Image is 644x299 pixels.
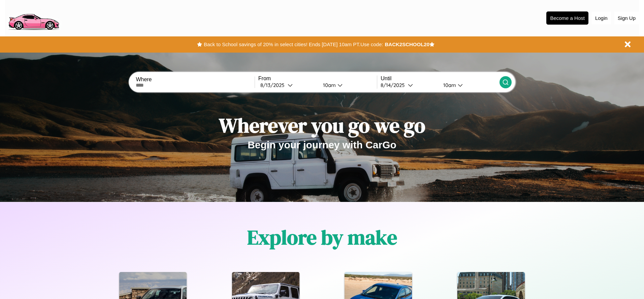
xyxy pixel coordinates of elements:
button: 10am [318,82,377,89]
label: From [258,76,377,82]
div: 8 / 14 / 2025 [381,82,408,88]
button: 8/13/2025 [258,82,318,89]
button: Become a Host [546,11,588,25]
div: 8 / 13 / 2025 [260,82,288,88]
h1: Explore by make [247,223,397,251]
button: Login [592,12,611,24]
div: 10am [440,82,458,88]
label: Where [136,77,254,83]
button: 10am [438,82,499,89]
img: logo [5,3,62,32]
button: Sign Up [614,12,639,24]
b: BACK2SCHOOL20 [385,41,429,47]
div: 10am [320,82,337,88]
label: Until [381,76,499,82]
button: Back to School savings of 20% in select cities! Ends [DATE] 10am PT.Use code: [202,40,385,49]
